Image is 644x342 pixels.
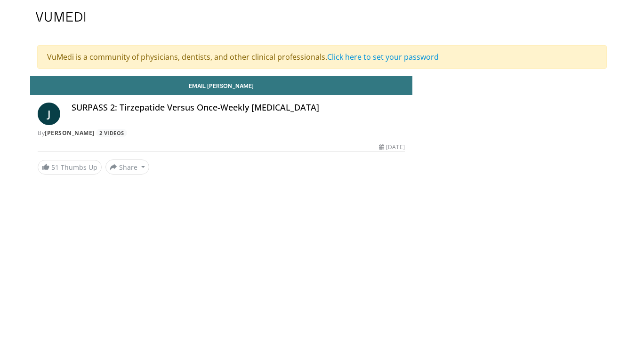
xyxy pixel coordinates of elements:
[105,159,149,175] button: Share
[45,129,95,137] a: [PERSON_NAME]
[38,103,60,125] a: J
[38,129,405,137] div: By
[38,160,102,175] a: 51 Thumbs Up
[72,103,405,113] h4: SURPASS 2: Tirzepatide Versus Once-Weekly [MEDICAL_DATA]
[96,129,127,137] a: 2 Videos
[37,45,607,69] div: VuMedi is a community of physicians, dentists, and other clinical professionals.
[30,76,412,95] a: Email [PERSON_NAME]
[51,163,59,172] span: 51
[327,52,439,62] a: Click here to set your password
[379,143,404,151] div: [DATE]
[36,12,86,22] img: VuMedi Logo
